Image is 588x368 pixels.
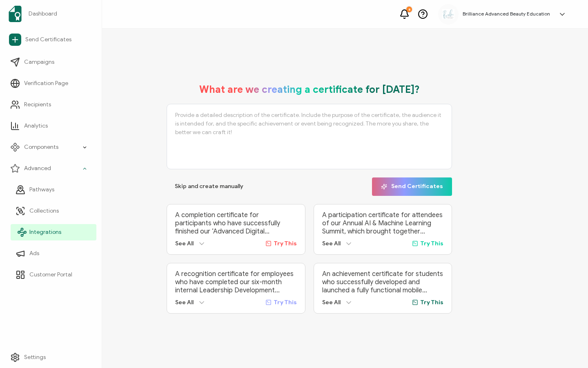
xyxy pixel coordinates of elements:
p: A recognition certificate for employees who have completed our six-month internal Leadership Deve... [175,270,297,294]
img: sertifier-logomark-colored.svg [9,6,22,22]
a: Collections [11,203,96,219]
img: a2bf8c6c-3aba-43b4-8354-ecfc29676cf6.jpg [442,9,454,20]
span: Dashboard [29,10,57,18]
p: A completion certificate for participants who have successfully finished our ‘Advanced Digital Ma... [175,211,297,236]
span: Collections [29,207,59,215]
iframe: Chat Widget [547,329,588,368]
span: Try This [420,299,443,306]
span: See All [175,240,194,247]
a: Settings [5,349,96,366]
span: Integrations [29,228,61,236]
span: Components [24,143,58,151]
a: Dashboard [5,2,96,25]
span: Settings [24,353,46,361]
span: Pathways [29,186,54,194]
button: Send Certificates [372,177,452,196]
a: Analytics [5,118,96,134]
button: Skip and create manually [167,177,252,196]
a: Integrations [11,224,96,240]
span: Verification Page [24,79,68,88]
span: Customer Portal [29,271,72,279]
a: Recipients [5,96,96,113]
a: Customer Portal [11,267,96,283]
p: An achievement certificate for students who successfully developed and launched a fully functiona... [322,270,444,294]
a: Verification Page [5,75,96,92]
div: 8 [406,7,412,12]
span: Send Certificates [25,36,71,44]
span: Advanced [24,164,51,173]
span: Try This [420,240,443,247]
a: Pathways [11,182,96,198]
a: Campaigns [5,54,96,70]
span: See All [175,299,194,306]
a: Send Certificates [5,30,96,49]
h1: What are we creating a certificate for [DATE]? [199,83,420,96]
span: Analytics [24,122,48,130]
span: See All [322,299,341,306]
span: Skip and create manually [175,184,243,189]
a: Ads [11,245,96,262]
p: A participation certificate for attendees of our Annual AI & Machine Learning Summit, which broug... [322,211,444,236]
h5: Brilliance Advanced Beauty Education [463,11,550,17]
span: Ads [29,249,39,258]
span: Campaigns [24,58,54,66]
span: Recipients [24,101,51,109]
span: Try This [274,240,297,247]
span: Send Certificates [381,184,443,190]
span: Try This [274,299,297,306]
span: See All [322,240,341,247]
